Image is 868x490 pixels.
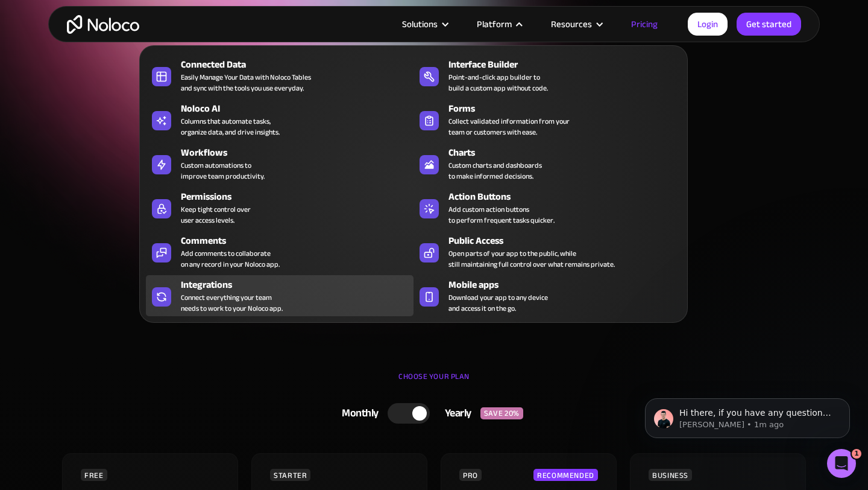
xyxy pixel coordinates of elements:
[448,278,687,292] div: Mobile apps
[146,99,414,140] a: Noloco AIColumns that automate tasks,organize data, and drive insights.
[181,278,419,292] div: Integrations
[462,16,536,32] div: Platform
[387,16,462,32] div: Solutions
[551,16,592,32] div: Resources
[414,275,681,316] a: Mobile appsDownload your app to any deviceand access it on the go.
[688,13,728,36] a: Login
[448,204,555,226] div: Add custom action buttons to perform frequent tasks quicker.
[627,373,868,457] iframe: Intercom notifications message
[480,407,523,419] div: SAVE 20%
[448,57,687,72] div: Interface Builder
[827,449,856,478] iframe: Intercom live chat
[139,28,688,323] nav: Platform
[414,187,681,228] a: Action ButtonsAdd custom action buttonsto perform frequent tasks quicker.
[414,99,681,140] a: FormsCollect validated information from yourteam or customers with ease.
[533,469,598,481] div: RECOMMENDED
[146,275,414,316] a: IntegrationsConnect everything your teamneeds to work to your Noloco app.
[448,248,615,270] div: Open parts of your app to the public, while still maintaining full control over what remains priv...
[477,16,512,32] div: Platform
[852,449,861,459] span: 1
[327,404,388,422] div: Monthly
[81,469,107,481] div: FREE
[737,13,801,36] a: Get started
[181,292,283,314] div: Connect everything your team needs to work to your Noloco app.
[414,143,681,184] a: ChartsCustom charts and dashboardsto make informed decisions.
[181,116,280,138] div: Columns that automate tasks, organize data, and drive insights.
[414,55,681,96] a: Interface BuilderPoint-and-click app builder tobuild a custom app without code.
[67,15,139,34] a: home
[448,160,542,182] div: Custom charts and dashboards to make informed decisions.
[448,234,687,248] div: Public Access
[181,204,251,226] div: Keep tight control over user access levels.
[181,145,419,160] div: Workflows
[146,143,414,184] a: WorkflowsCustom automations toimprove team productivity.
[448,189,687,204] div: Action Buttons
[649,469,692,481] div: BUSINESS
[181,189,419,204] div: Permissions
[448,292,548,314] span: Download your app to any device and access it on the go.
[181,160,265,182] div: Custom automations to improve team productivity.
[60,82,808,154] h1: Flexible Pricing Designed for Business
[181,101,419,116] div: Noloco AI
[430,404,480,422] div: Yearly
[181,72,311,94] div: Easily Manage Your Data with Noloco Tables and sync with the tools you use everyday.
[146,55,414,96] a: Connected DataEasily Manage Your Data with Noloco Tablesand sync with the tools you use everyday.
[60,367,808,398] div: CHOOSE YOUR PLAN
[459,469,482,481] div: PRO
[181,248,280,270] div: Add comments to collaborate on any record in your Noloco app.
[616,16,673,32] a: Pricing
[414,231,681,272] a: Public AccessOpen parts of your app to the public, whilestill maintaining full control over what ...
[448,101,687,116] div: Forms
[181,57,419,72] div: Connected Data
[536,16,616,32] div: Resources
[146,231,414,272] a: CommentsAdd comments to collaborateon any record in your Noloco app.
[181,234,419,248] div: Comments
[448,145,687,160] div: Charts
[60,167,808,203] h2: Grow your business at any stage with tiered pricing plans that fit your needs.
[402,16,438,32] div: Solutions
[146,187,414,228] a: PermissionsKeep tight control overuser access levels.
[270,469,310,481] div: STARTER
[448,72,548,94] div: Point-and-click app builder to build a custom app without code.
[448,116,570,138] div: Collect validated information from your team or customers with ease.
